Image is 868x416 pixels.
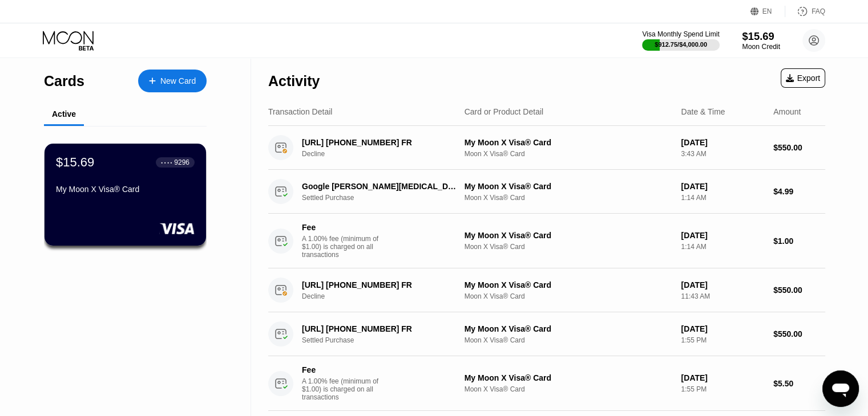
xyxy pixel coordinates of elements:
div: Decline [302,150,470,158]
div: [DATE] [681,231,764,240]
div: [DATE] [681,138,764,147]
div: [DATE] [681,182,764,191]
div: [DATE] [681,280,764,289]
div: My Moon X Visa® Card [465,373,672,382]
div: $550.00 [773,143,825,152]
div: Settled Purchase [302,194,470,202]
div: $15.69 [742,30,780,42]
div: [DATE] [681,324,764,333]
div: FeeA 1.00% fee (minimum of $1.00) is charged on all transactionsMy Moon X Visa® CardMoon X Visa® ... [268,356,825,411]
div: Moon X Visa® Card [465,243,672,251]
div: 3:43 AM [681,150,764,158]
div: EN [762,7,772,15]
iframe: Button to launch messaging window [822,370,859,407]
div: EN [750,6,785,17]
div: Visa Monthly Spend Limit [642,30,719,38]
div: FeeA 1.00% fee (minimum of $1.00) is charged on all transactionsMy Moon X Visa® CardMoon X Visa® ... [268,214,825,268]
div: $15.69Moon Credit [742,30,780,51]
div: Activity [268,73,320,89]
div: [URL] [PHONE_NUMBER] FR [302,138,458,147]
div: Active [52,109,76,119]
div: [URL] [PHONE_NUMBER] FRDeclineMy Moon X Visa® CardMoon X Visa® Card[DATE]11:43 AM$550.00 [268,268,825,312]
div: [URL] [PHONE_NUMBER] FR [302,324,458,333]
div: New Card [160,76,196,86]
div: 11:43 AM [681,292,764,300]
div: Amount [773,107,801,116]
div: My Moon X Visa® Card [465,138,672,147]
div: Moon X Visa® Card [465,336,672,344]
div: A 1.00% fee (minimum of $1.00) is charged on all transactions [302,377,387,401]
div: FAQ [812,7,825,15]
div: Export [781,68,825,88]
div: 1:55 PM [681,385,764,393]
div: $1.00 [773,236,825,246]
div: $15.69● ● ● ●9296My Moon X Visa® Card [45,144,206,246]
div: 1:55 PM [681,336,764,344]
div: My Moon X Visa® Card [56,185,195,194]
div: Fee [302,365,382,374]
div: Visa Monthly Spend Limit$912.75/$4,000.00 [642,30,719,51]
div: Moon X Visa® Card [465,194,672,202]
div: [URL] [PHONE_NUMBER] FRSettled PurchaseMy Moon X Visa® CardMoon X Visa® Card[DATE]1:55 PM$550.00 [268,312,825,356]
div: [DATE] [681,373,764,382]
div: [URL] [PHONE_NUMBER] FRDeclineMy Moon X Visa® CardMoon X Visa® Card[DATE]3:43 AM$550.00 [268,126,825,170]
div: A 1.00% fee (minimum of $1.00) is charged on all transactions [302,235,387,259]
div: $5.50 [773,379,825,388]
div: Google [PERSON_NAME][MEDICAL_DATA] 650-2530000 US [302,182,458,191]
div: 1:14 AM [681,243,764,251]
div: Date & Time [681,107,725,116]
div: New Card [138,70,207,92]
div: Settled Purchase [302,336,470,344]
div: Export [786,74,820,83]
div: Decline [302,292,470,300]
div: $15.69 [56,155,94,170]
div: My Moon X Visa® Card [465,324,672,333]
div: Moon Credit [742,43,780,51]
div: Google [PERSON_NAME][MEDICAL_DATA] 650-2530000 USSettled PurchaseMy Moon X Visa® CardMoon X Visa®... [268,170,825,214]
div: My Moon X Visa® Card [465,280,672,289]
div: $550.00 [773,286,825,295]
div: ● ● ● ● [161,161,172,164]
div: 9296 [174,158,189,166]
div: Moon X Visa® Card [465,385,672,393]
div: $550.00 [773,329,825,338]
div: My Moon X Visa® Card [465,231,672,240]
div: 1:14 AM [681,194,764,202]
div: FAQ [785,6,825,17]
div: Card or Product Detail [465,107,544,116]
div: Transaction Detail [268,107,332,116]
div: Fee [302,223,382,232]
div: Moon X Visa® Card [465,292,672,300]
div: $912.75 / $4,000.00 [655,41,707,48]
div: Cards [44,73,84,89]
div: $4.99 [773,187,825,196]
div: [URL] [PHONE_NUMBER] FR [302,280,458,289]
div: My Moon X Visa® Card [465,182,672,191]
div: Moon X Visa® Card [465,150,672,158]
